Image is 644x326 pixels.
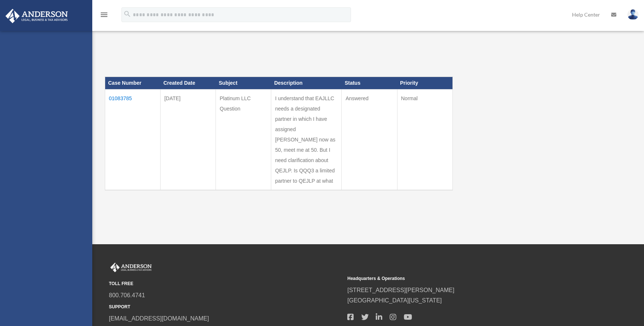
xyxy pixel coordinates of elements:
a: [STREET_ADDRESS][PERSON_NAME] [347,287,454,293]
a: menu [100,13,109,19]
th: Status [342,77,397,90]
a: [EMAIL_ADDRESS][DOMAIN_NAME] [109,315,209,322]
td: Platinum LLC Question [216,90,271,190]
img: Anderson Advisors Platinum Portal [3,9,70,23]
th: Created Date [161,77,216,90]
img: Anderson Advisors Platinum Portal [109,263,153,272]
td: 01083785 [105,90,161,190]
td: Answered [342,90,397,190]
td: Normal [397,90,452,190]
th: Case Number [105,77,161,90]
th: Priority [397,77,452,90]
th: Subject [216,77,271,90]
small: Headquarters & Operations [347,275,581,283]
small: TOLL FREE [109,280,342,288]
i: search [123,10,131,18]
th: Description [271,77,342,90]
a: 800.706.4741 [109,292,145,298]
td: I understand that EAJLLC needs a designated partner in which I have assigned [PERSON_NAME] now as... [271,90,342,190]
i: menu [100,10,109,19]
a: [GEOGRAPHIC_DATA][US_STATE] [347,297,442,304]
img: User Pic [627,9,638,20]
small: SUPPORT [109,303,342,311]
td: [DATE] [161,90,216,190]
